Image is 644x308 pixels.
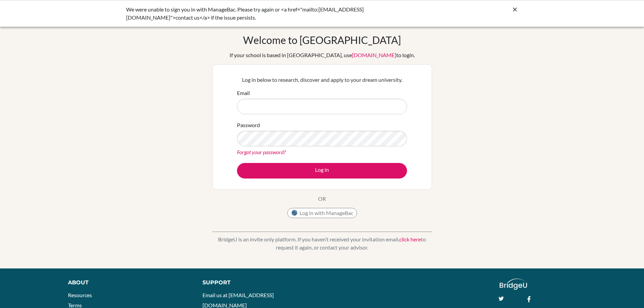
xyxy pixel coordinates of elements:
img: logo_white@2x-f4f0deed5e89b7ecb1c2cc34c3e3d731f90f0f143d5ea2071677605dd97b5244.png [500,279,527,290]
p: OR [318,195,326,203]
a: click here [399,236,421,242]
p: Log in below to research, discover and apply to your dream university. [237,76,407,84]
h1: Welcome to [GEOGRAPHIC_DATA] [243,34,401,46]
div: Support [202,279,314,287]
div: If your school is based in [GEOGRAPHIC_DATA], use to login. [230,51,415,59]
iframe: Intercom live chat [621,285,637,301]
a: [DOMAIN_NAME] [352,52,396,58]
label: Email [237,89,250,97]
button: Log in with ManageBac [287,208,357,218]
div: We were unable to sign you in with ManageBac. Please try again or <a href="mailto:[EMAIL_ADDRESS]... [126,5,417,22]
p: BridgeU is an invite only platform. If you haven’t received your invitation email, to request it ... [212,235,432,252]
label: Password [237,121,260,129]
button: Log in [237,163,407,179]
div: About [68,279,187,287]
a: Forgot your password? [237,149,286,155]
a: Resources [68,292,92,298]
